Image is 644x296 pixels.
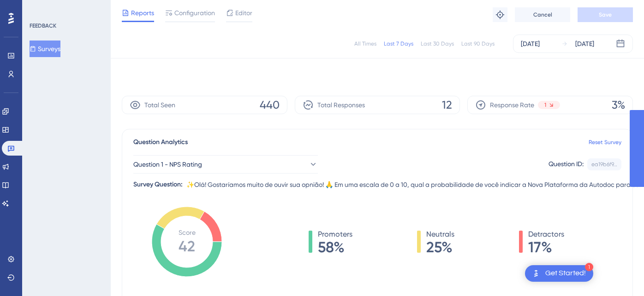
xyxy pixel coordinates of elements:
div: Survey Question: [133,179,183,190]
span: Promoters [318,229,352,240]
div: Get Started! [545,268,586,279]
span: Neutrals [426,229,454,240]
div: FEEDBACK [30,22,56,29]
button: Save [578,7,633,22]
span: 17% [528,240,564,255]
span: Detractors [528,229,564,240]
button: Surveys [30,41,60,57]
iframe: UserGuiding AI Assistant Launcher [605,260,633,287]
div: ea19b6f9... [591,161,617,168]
span: 3% [612,98,625,112]
a: Reset Survey [589,139,621,146]
div: Last 7 Days [384,40,413,47]
button: Cancel [515,7,570,22]
span: Response Rate [490,99,534,110]
span: Save [599,11,612,18]
div: 1 [585,263,593,271]
span: Question Analytics [133,137,188,148]
button: Question 1 - NPS Rating [133,155,318,174]
tspan: 42 [179,238,195,255]
span: Question 1 - NPS Rating [133,159,202,170]
div: Last 30 Days [421,40,454,47]
span: 12 [442,98,452,112]
span: Total Seen [144,99,175,110]
span: Reports [131,7,154,18]
span: 25% [426,240,454,255]
span: Cancel [533,11,552,18]
div: [DATE] [521,38,540,49]
tspan: Score [179,229,196,236]
span: 1 [544,101,546,109]
div: Open Get Started! checklist, remaining modules: 1 [525,265,593,282]
span: Total Responses [317,99,365,110]
div: All Times [354,40,376,47]
span: 58% [318,240,352,255]
div: Last 90 Days [461,40,495,47]
img: launcher-image-alternative-text [531,268,542,279]
span: 440 [260,98,280,112]
div: Question ID: [549,158,584,170]
span: Configuration [174,7,215,18]
span: Editor [235,7,252,18]
div: [DATE] [575,38,594,49]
